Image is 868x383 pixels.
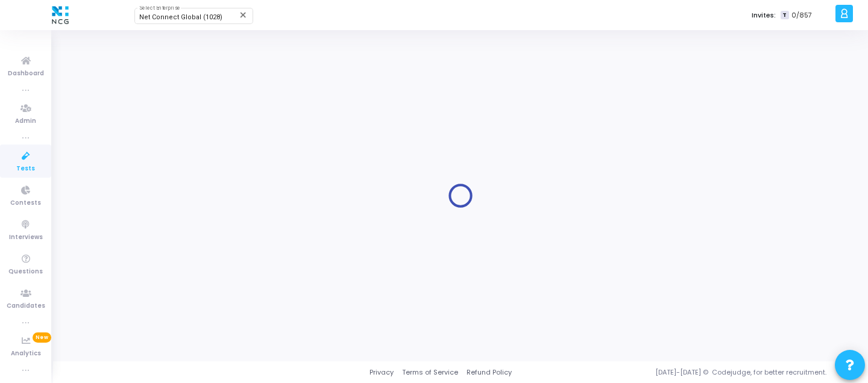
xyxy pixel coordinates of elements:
[33,332,51,343] span: New
[467,367,512,378] a: Refund Policy
[49,3,72,27] img: logo
[781,11,788,20] span: T
[752,10,776,20] label: Invites:
[9,232,43,243] span: Interviews
[8,69,44,79] span: Dashboard
[16,164,35,174] span: Tests
[11,349,41,359] span: Analytics
[139,13,222,21] span: Net Connect Global (1028)
[10,198,41,208] span: Contests
[8,267,43,277] span: Questions
[791,10,812,20] span: 0/857
[239,10,248,20] mat-icon: Clear
[15,116,36,126] span: Admin
[402,367,458,378] a: Terms of Service
[370,367,394,378] a: Privacy
[512,367,853,378] div: [DATE]-[DATE] © Codejudge, for better recruitment.
[7,301,45,311] span: Candidates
